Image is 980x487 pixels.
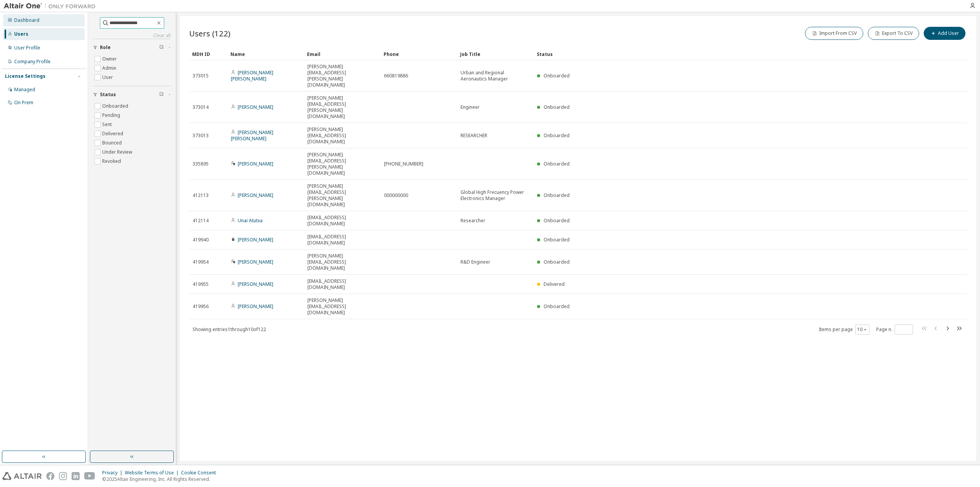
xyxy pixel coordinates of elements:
label: Delivered [102,129,125,138]
span: Clear filter [159,44,164,51]
span: Onboarded [544,104,570,110]
span: 419954 [193,259,209,265]
div: Email [307,48,377,60]
img: linkedin.svg [72,472,80,480]
span: Urban and Regional Aeronautics Manager [461,70,530,82]
span: Role [100,44,111,51]
a: [PERSON_NAME] [238,303,273,310]
div: Privacy [102,470,125,476]
div: Dashboard [14,17,39,23]
button: 10 [857,326,867,333]
span: 373013 [193,133,209,139]
div: Cookie Consent [181,470,220,476]
span: 419955 [193,281,209,287]
a: [PERSON_NAME] [238,259,273,265]
div: License Settings [5,73,46,79]
span: 412113 [193,192,209,198]
span: [EMAIL_ADDRESS][DOMAIN_NAME] [307,234,377,246]
a: [PERSON_NAME] [238,192,273,198]
div: Website Terms of Use [125,470,181,476]
span: Page n. [876,325,913,335]
a: [PERSON_NAME] [PERSON_NAME] [231,129,273,142]
span: 419940 [193,237,209,243]
div: Job Title [460,48,531,60]
span: Onboarded [544,192,570,198]
div: MDH ID [192,48,224,60]
span: [PERSON_NAME][EMAIL_ADDRESS][PERSON_NAME][DOMAIN_NAME] [307,152,377,176]
button: Status [93,86,171,103]
img: Altair One [4,2,100,10]
div: Name [230,48,301,60]
span: 419956 [193,303,209,310]
button: Add User [924,27,965,40]
span: Showing entries 1 through 10 of 122 [193,326,266,333]
div: Managed [14,87,35,93]
div: Users [14,31,28,37]
span: Onboarded [544,161,570,167]
label: Bounced [102,138,123,148]
p: © 2025 Altair Engineering, Inc. All Rights Reserved. [102,476,220,482]
span: 373015 [193,73,209,79]
span: Onboarded [544,72,570,79]
a: Clear all [93,33,171,39]
span: 660819886 [384,73,408,79]
span: Clear filter [159,92,164,98]
img: facebook.svg [46,472,54,480]
label: Sent [102,120,113,129]
span: Researcher [461,218,485,224]
span: Global High Frecuency Power Electronics Manager [461,189,530,202]
div: Company Profile [14,59,51,65]
label: Under Review [102,148,134,157]
span: 335895 [193,161,209,167]
button: Export To CSV [868,27,919,40]
span: [PERSON_NAME][EMAIL_ADDRESS][PERSON_NAME][DOMAIN_NAME] [307,183,377,208]
img: altair_logo.svg [2,472,42,480]
a: [PERSON_NAME] [238,161,273,167]
img: instagram.svg [59,472,67,480]
span: [PHONE_NUMBER] [384,161,423,167]
label: Onboarded [102,102,130,111]
span: [PERSON_NAME][EMAIL_ADDRESS][DOMAIN_NAME] [307,126,377,145]
label: Admin [102,64,118,73]
span: Status [100,92,116,98]
div: Status [537,48,927,60]
label: User [102,73,114,82]
div: Phone [384,48,454,60]
img: youtube.svg [84,472,95,480]
span: Items per page [819,325,869,335]
span: Onboarded [544,236,570,243]
div: User Profile [14,45,40,51]
span: RESEARCHER [461,133,487,139]
span: Onboarded [544,217,570,224]
div: On Prem [14,100,33,106]
span: [PERSON_NAME][EMAIL_ADDRESS][PERSON_NAME][DOMAIN_NAME] [307,64,377,88]
span: Engineer [461,104,480,110]
a: [PERSON_NAME] [238,104,273,110]
label: Pending [102,111,122,120]
label: Owner [102,54,118,64]
span: Delivered [544,281,565,287]
a: [PERSON_NAME] [238,236,273,243]
span: R&D Engineer [461,259,490,265]
a: Unai Atutxa [238,217,263,224]
span: [PERSON_NAME][EMAIL_ADDRESS][DOMAIN_NAME] [307,253,377,271]
span: Users (122) [189,28,230,39]
span: [PERSON_NAME][EMAIL_ADDRESS][DOMAIN_NAME] [307,297,377,316]
a: [PERSON_NAME] [238,281,273,287]
span: [EMAIL_ADDRESS][DOMAIN_NAME] [307,215,377,227]
label: Revoked [102,157,122,166]
button: Role [93,39,171,56]
span: Onboarded [544,259,570,265]
a: [PERSON_NAME] [PERSON_NAME] [231,69,273,82]
span: Onboarded [544,132,570,139]
span: 000000000 [384,192,408,198]
button: Import From CSV [805,27,863,40]
span: 412114 [193,218,209,224]
span: [PERSON_NAME][EMAIL_ADDRESS][PERSON_NAME][DOMAIN_NAME] [307,95,377,120]
span: 373014 [193,104,209,110]
span: [EMAIL_ADDRESS][DOMAIN_NAME] [307,278,377,290]
span: Onboarded [544,303,570,310]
